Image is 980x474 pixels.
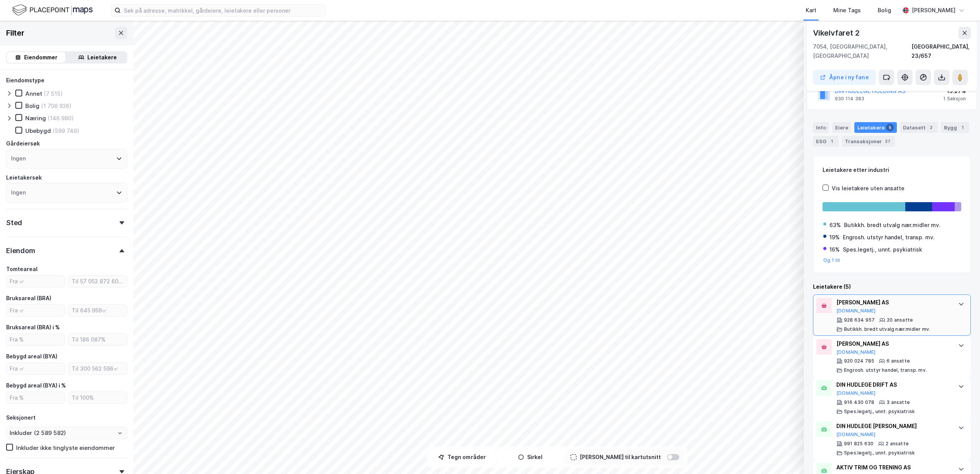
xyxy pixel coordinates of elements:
[887,358,910,364] div: 6 ansatte
[854,122,897,133] div: Leietakere
[25,102,39,110] div: Bolig
[813,282,971,291] div: Leietakere (5)
[835,96,864,102] div: 930 114 383
[886,441,909,447] div: 2 ansatte
[6,413,36,422] div: Seksjonert
[900,122,938,133] div: Datasett
[842,136,895,147] div: Transaksjoner
[41,102,72,110] div: (1 706 926)
[69,363,127,374] input: Til 300 562 596㎡
[823,257,840,263] button: Og 1 til
[878,6,891,15] div: Bolig
[69,305,127,316] input: Til 645 959㎡
[6,294,51,303] div: Bruksareal (BRA)
[829,245,840,254] div: 16%
[832,184,905,193] div: Vis leietakere uten ansatte
[7,276,65,287] input: Fra ㎡
[7,363,65,374] input: Fra ㎡
[87,53,117,62] div: Leietakere
[6,218,22,227] div: Sted
[912,6,955,15] div: [PERSON_NAME]
[844,367,927,373] div: Engrosh. utstyr handel, transp. mv.
[959,124,966,131] div: 1
[844,450,915,456] div: Spes.legetj., unnt. psykiatrisk
[942,437,980,474] iframe: Chat Widget
[69,276,127,287] input: Til 57 052 872 600㎡
[886,124,894,131] div: 5
[844,441,873,447] div: 991 825 630
[843,245,922,254] div: Spes.legetj., unnt. psykiatrisk
[887,399,910,405] div: 3 ansatte
[836,463,951,472] div: AKTIV TRIM OG TRENING AS
[6,27,25,39] div: Filter
[117,430,123,436] button: Open
[48,114,74,122] div: (146 980)
[943,87,966,96] div: 15.27%
[12,3,93,17] img: logo.f888ab2527a4732fd821a326f86c7f29.svg
[813,122,829,133] div: Info
[832,122,851,133] div: Eiere
[52,127,79,134] div: (599 749)
[927,124,935,131] div: 2
[6,173,42,182] div: Leietakersøk
[69,334,127,345] input: Til 186 087%
[942,437,980,474] div: Kontrollprogram for chat
[828,137,836,145] div: 1
[813,42,911,60] div: 7054, [GEOGRAPHIC_DATA], [GEOGRAPHIC_DATA]
[911,42,971,60] div: [GEOGRAPHIC_DATA], 23/657
[6,352,57,361] div: Bebygd areal (BYA)
[836,298,951,307] div: [PERSON_NAME] AS
[25,127,51,134] div: Ubebygd
[844,326,930,332] div: Butikkh. bredt utvalg nær.midler mv.
[836,308,876,314] button: [DOMAIN_NAME]
[836,390,876,396] button: [DOMAIN_NAME]
[829,221,841,230] div: 63%
[844,358,874,364] div: 920 024 785
[941,122,969,133] div: Bygg
[844,221,941,230] div: Butikkh. bredt utvalg nær.midler mv.
[6,246,35,255] div: Eiendom
[836,339,951,348] div: [PERSON_NAME] AS
[7,305,65,316] input: Fra ㎡
[813,136,839,147] div: ESG
[813,27,861,39] div: Vikelvfaret 2
[7,392,65,404] input: Fra %
[836,432,876,438] button: [DOMAIN_NAME]
[823,165,961,175] div: Leietakere etter industri
[844,317,875,323] div: 928 634 957
[883,137,892,145] div: 27
[25,90,42,97] div: Annet
[836,349,876,355] button: [DOMAIN_NAME]
[429,449,495,465] button: Tegn områder
[836,422,951,431] div: DIN HUDLEGE [PERSON_NAME]
[6,139,40,148] div: Gårdeiersøk
[943,96,966,102] div: 1 Seksjon
[836,380,951,389] div: DIN HUDLEGE DRIFT AS
[6,265,38,274] div: Tomteareal
[6,76,44,85] div: Eiendomstype
[844,409,915,415] div: Spes.legetj., unnt. psykiatrisk
[833,6,861,15] div: Mine Tags
[6,381,66,390] div: Bebygd areal (BYA) i %
[829,233,840,242] div: 19%
[16,444,115,451] div: Inkluder ikke tinglyste eiendommer
[11,154,26,163] div: Ingen
[813,70,876,85] button: Åpne i ny fane
[806,6,816,15] div: Kart
[7,334,65,345] input: Fra %
[887,317,913,323] div: 20 ansatte
[6,323,60,332] div: Bruksareal (BRA) i %
[121,5,325,16] input: Søk på adresse, matrikkel, gårdeiere, leietakere eller personer
[7,427,127,439] input: ClearOpen
[843,233,935,242] div: Engrosh. utstyr handel, transp. mv.
[498,449,563,465] button: Sirkel
[25,114,46,122] div: Næring
[69,392,127,404] input: Til 100%
[44,90,63,97] div: (7 515)
[24,53,57,62] div: Eiendommer
[580,453,661,462] div: [PERSON_NAME] til kartutsnitt
[844,399,874,405] div: 916 430 078
[11,188,26,197] div: Ingen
